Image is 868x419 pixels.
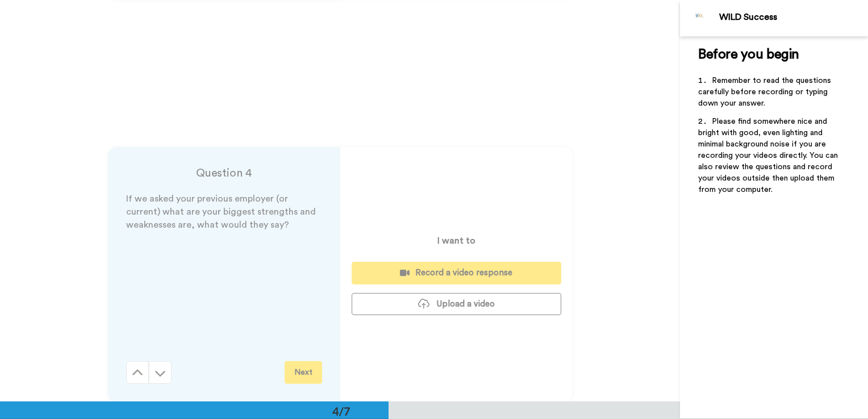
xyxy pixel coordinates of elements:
[698,118,840,194] span: Please find somewhere nice and bright with good, even lighting and minimal background noise if yo...
[352,262,561,284] button: Record a video response
[126,165,322,181] h4: Question 4
[352,293,561,315] button: Upload a video
[686,5,713,32] img: Profile Image
[698,77,833,107] span: Remember to read the questions carefully before recording or typing down your answer.
[126,194,318,229] span: If we asked your previous employer (or current) what are your biggest strengths and weaknesses ar...
[285,361,322,384] button: Next
[437,234,475,248] p: I want to
[719,12,867,23] div: WILD Success
[361,267,552,279] div: Record a video response
[314,403,369,419] div: 4/7
[698,48,799,61] span: Before you begin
